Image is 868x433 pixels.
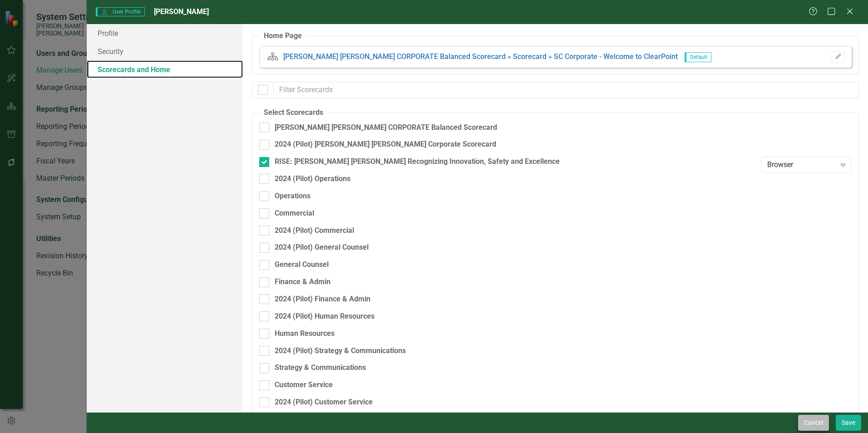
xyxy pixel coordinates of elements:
div: [PERSON_NAME] [PERSON_NAME] CORPORATE Balanced Scorecard [275,123,497,133]
span: Default [685,52,711,62]
div: 2024 (Pilot) General Counsel [275,242,369,253]
div: 2024 (Pilot) Human Resources [275,311,375,322]
div: Finance & Admin [275,277,330,287]
a: Scorecards and Home [87,60,243,79]
div: Commercial [275,208,314,219]
div: Operations [275,191,311,202]
div: 2024 (Pilot) Commercial [275,226,354,236]
button: Please Save To Continue [832,51,845,63]
div: 2024 (Pilot) Operations [275,174,350,184]
div: Customer Service [275,380,333,390]
div: 2024 (Pilot) [PERSON_NAME] [PERSON_NAME] Corporate Scorecard [275,139,496,150]
div: Strategy & Communications [275,363,366,373]
button: Cancel [798,415,829,431]
div: 2024 (Pilot) Finance & Admin [275,294,370,305]
a: Profile [87,24,243,42]
button: Save [836,415,861,431]
legend: Select Scorecards [259,108,328,118]
div: 2024 (Pilot) Strategy & Communications [275,346,406,356]
span: User Profile [96,7,144,16]
span: [PERSON_NAME] [154,7,209,16]
legend: Home Page [259,31,306,41]
div: 2024 (Pilot) Customer Service [275,397,373,408]
div: Browser [767,160,836,170]
div: General Counsel [275,260,329,270]
input: Filter Scorecards [273,82,859,98]
a: Security [87,42,243,60]
div: RISE: [PERSON_NAME] [PERSON_NAME] Recognizing Innovation, Safety and Excellence [275,157,560,167]
div: Human Resources [275,329,335,339]
a: [PERSON_NAME] [PERSON_NAME] CORPORATE Balanced Scorecard » Scorecard » SC Corporate - Welcome to ... [283,52,678,61]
